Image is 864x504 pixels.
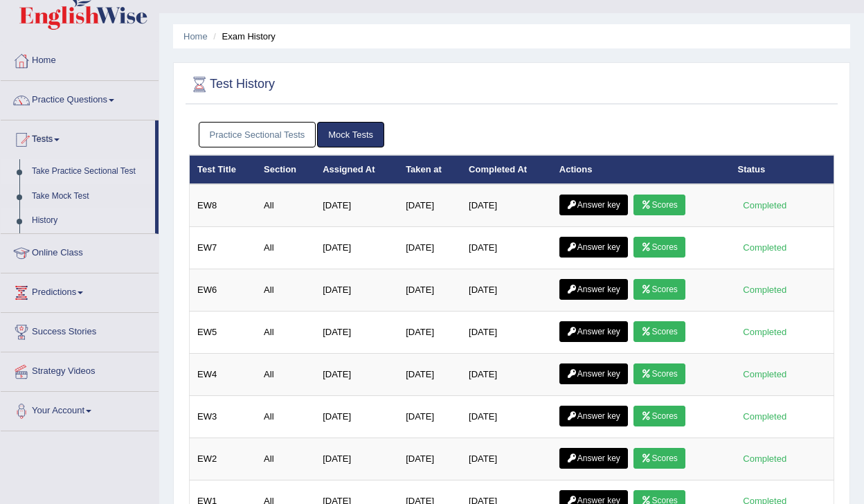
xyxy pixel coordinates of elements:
a: Scores [633,321,685,342]
th: Taken at [398,155,461,184]
td: EW4 [190,354,257,396]
td: [DATE] [315,354,398,396]
div: Completed [738,367,792,381]
td: [DATE] [461,354,552,396]
div: Completed [738,325,792,339]
a: Mock Tests [317,122,384,147]
a: Answer key [559,448,628,469]
td: [DATE] [398,312,461,354]
td: [DATE] [398,269,461,312]
a: Practice Questions [1,81,159,116]
td: [DATE] [315,269,398,312]
a: Answer key [559,195,628,215]
td: [DATE] [315,184,398,227]
td: EW5 [190,312,257,354]
td: All [256,184,315,227]
td: [DATE] [461,227,552,269]
div: Completed [738,240,792,255]
td: All [256,269,315,312]
td: [DATE] [398,227,461,269]
td: All [256,396,315,438]
th: Status [730,155,834,184]
a: Take Mock Test [26,184,155,209]
a: Scores [633,448,685,469]
a: Practice Sectional Tests [199,122,316,147]
div: Completed [738,198,792,213]
a: Answer key [559,363,628,384]
td: [DATE] [398,354,461,396]
a: Home [1,42,159,76]
a: Success Stories [1,313,159,348]
td: [DATE] [398,184,461,227]
td: [DATE] [315,396,398,438]
td: [DATE] [315,312,398,354]
a: Tests [1,120,155,155]
a: Scores [633,363,685,384]
a: History [26,208,155,233]
a: Your Account [1,392,159,426]
a: Online Class [1,234,159,269]
td: [DATE] [461,184,552,227]
a: Scores [633,406,685,426]
a: Answer key [559,321,628,342]
a: Scores [633,195,685,215]
td: All [256,354,315,396]
a: Predictions [1,273,159,308]
td: [DATE] [398,438,461,480]
td: [DATE] [315,227,398,269]
a: Scores [633,279,685,300]
a: Strategy Videos [1,352,159,387]
td: All [256,312,315,354]
th: Completed At [461,155,552,184]
a: Home [183,31,208,42]
td: [DATE] [461,312,552,354]
a: Take Practice Sectional Test [26,159,155,184]
td: [DATE] [461,396,552,438]
th: Test Title [190,155,257,184]
td: EW7 [190,227,257,269]
td: All [256,438,315,480]
td: [DATE] [461,438,552,480]
td: EW3 [190,396,257,438]
a: Answer key [559,237,628,258]
div: Completed [738,409,792,424]
td: EW8 [190,184,257,227]
li: Exam History [210,30,276,43]
td: EW6 [190,269,257,312]
div: Completed [738,451,792,466]
h2: Test History [189,74,275,95]
th: Section [256,155,315,184]
div: Completed [738,282,792,297]
a: Answer key [559,406,628,426]
th: Assigned At [315,155,398,184]
td: [DATE] [398,396,461,438]
td: [DATE] [315,438,398,480]
th: Actions [552,155,730,184]
td: All [256,227,315,269]
td: EW2 [190,438,257,480]
td: [DATE] [461,269,552,312]
a: Answer key [559,279,628,300]
a: Scores [633,237,685,258]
